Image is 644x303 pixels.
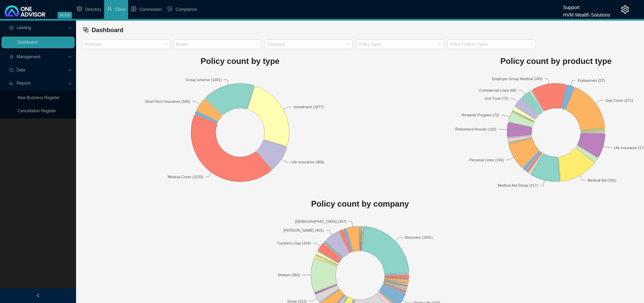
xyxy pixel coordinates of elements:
span: Client [115,7,126,12]
h1: Policy count by type [82,54,398,68]
text: Commercial Lines (68) [479,88,517,92]
text: Rewards Program (72) [461,113,499,117]
text: Short Term Insurance (346) [145,99,190,103]
span: Management [17,54,40,59]
span: dollar [131,6,136,11]
span: Directory [85,7,101,12]
text: Medical Aid (281) [588,178,616,182]
text: Endowment (57) [578,78,605,83]
text: Turnberry Gap (264) [277,241,311,245]
a: New Business Register [18,95,59,100]
a: Dashboard [18,40,38,45]
text: Life Insurance (666) [291,160,325,164]
span: safety [167,6,172,11]
img: 2df55531c6924b55f21c4cf5d4484680-logo-light.svg [5,5,45,17]
text: [DEMOGRAPHIC_DATA] (347) [295,219,347,224]
text: Unit Trust (72) [484,97,508,101]
span: user [9,55,14,59]
span: profile [9,26,14,30]
a: Cancellation Register [18,109,56,113]
text: Personal Lines (194) [469,158,504,162]
text: [PERSON_NAME] (401) [283,229,324,233]
span: Landing [17,25,31,30]
span: left [36,294,40,298]
text: Discovery (1941) [405,235,433,239]
text: Medical Cover (3223) [168,175,203,179]
span: Reports [17,81,31,86]
text: Employer Group Medical (245) [492,77,543,81]
span: setting [77,6,82,11]
text: Group scheme (1301) [186,78,222,82]
span: import [9,68,14,72]
span: Compliance [175,7,197,12]
text: Medical Aid Group (217) [498,184,538,188]
span: Data [17,68,25,72]
span: v1.9.9 [57,12,72,19]
span: block [83,27,89,33]
span: user [107,6,112,11]
span: Commission [139,7,162,12]
span: line-chart [9,81,14,85]
div: Support [563,2,610,9]
text: Gap Cover (371) [605,98,633,102]
h1: Policy count by company [82,197,638,211]
div: HVM Wealth Solutions [563,9,610,17]
span: Dashboard [92,27,123,33]
text: Stratum (962) [278,273,300,277]
text: Investment (1877) [293,105,324,109]
span: setting [621,5,629,14]
text: Retirement Annuity (102) [455,127,496,132]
